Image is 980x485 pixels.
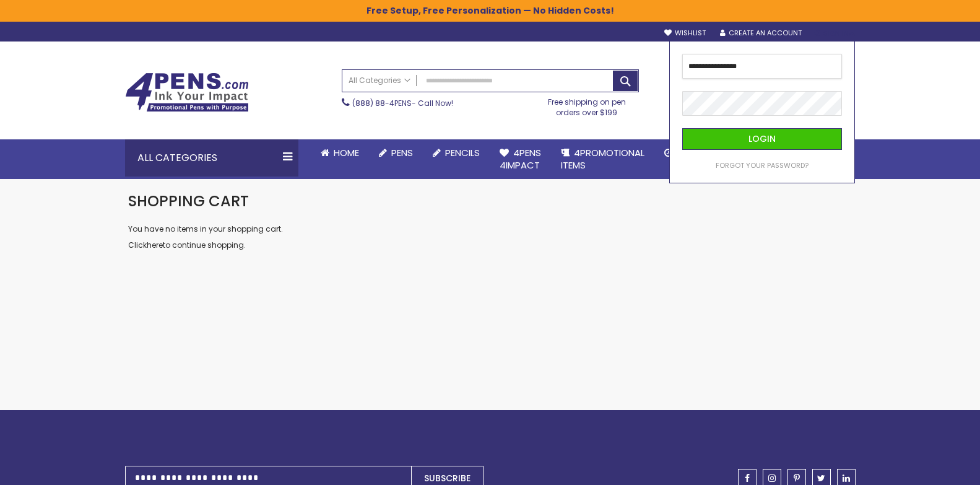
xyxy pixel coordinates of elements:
span: 4Pens 4impact [500,146,541,172]
button: Login [682,128,842,150]
img: 4Pens Custom Pens and Promotional Products [125,72,249,112]
a: (888) 88-4PENS [352,98,412,108]
span: Subscribe [424,472,470,484]
a: All Categories [342,70,417,90]
p: You have no items in your shopping cart. [128,224,852,234]
p: Click to continue shopping. [128,240,852,250]
span: Home [334,146,359,159]
div: All Categories [125,139,298,177]
a: Wishlist [664,28,706,38]
a: 4PROMOTIONALITEMS [551,139,654,180]
a: Rush [654,139,710,167]
div: Sign In [814,29,855,38]
a: Forgot Your Password? [716,161,809,170]
span: 4PROMOTIONAL ITEMS [561,146,644,172]
span: - Call Now! [352,98,453,108]
span: Forgot Your Password? [716,160,809,170]
a: Home [311,139,369,167]
span: Shopping Cart [128,191,249,211]
a: 4Pens4impact [490,139,551,180]
span: Pencils [445,146,480,159]
a: Pens [369,139,423,167]
a: Pencils [423,139,490,167]
a: here [147,240,163,250]
span: All Categories [349,76,410,85]
div: Free shipping on pen orders over $199 [535,92,639,117]
span: Login [748,133,776,145]
a: Create an Account [720,28,802,38]
span: Pens [391,146,413,159]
